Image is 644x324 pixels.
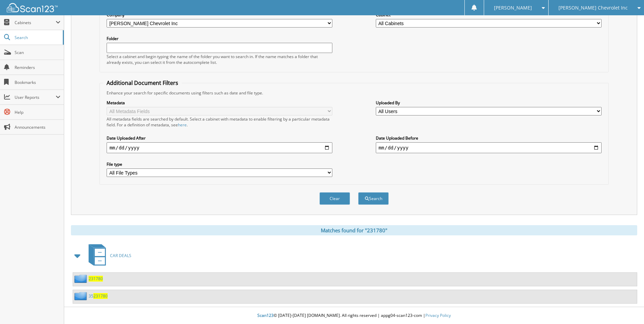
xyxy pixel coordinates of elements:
[107,135,332,141] label: Date Uploaded After
[74,292,89,300] img: folder2.png
[107,161,332,167] label: File type
[494,6,532,10] span: [PERSON_NAME]
[7,3,58,12] img: scan123-logo-white.svg
[93,293,108,299] span: 231780
[425,312,451,318] a: Privacy Policy
[64,307,644,324] div: © [DATE]-[DATE] [DOMAIN_NAME]. All rights reserved | appg04-scan123-com |
[107,54,332,65] div: Select a cabinet and begin typing the name of the folder you want to search in. If the name match...
[110,253,131,258] span: CAR DEALS
[358,192,389,205] button: Search
[15,109,60,115] span: Help
[85,242,131,269] a: CAR DEALS
[319,192,350,205] button: Clear
[74,274,89,283] img: folder2.png
[103,90,605,96] div: Enhance your search for specific documents using filters such as date and file type.
[15,94,56,100] span: User Reports
[376,142,602,153] input: end
[107,100,332,106] label: Metadata
[71,225,637,235] div: Matches found for "231780"
[15,20,56,25] span: Cabinets
[103,79,182,87] legend: Additional Document Filters
[15,79,60,85] span: Bookmarks
[15,35,59,40] span: Search
[15,65,60,70] span: Reminders
[15,50,60,55] span: Scan
[558,6,628,10] span: [PERSON_NAME] Chevrolet Inc
[178,122,187,128] a: here
[89,276,103,282] a: 231780
[107,142,332,153] input: start
[15,124,60,130] span: Announcements
[89,293,108,299] a: 35231780
[107,36,332,41] label: Folder
[257,312,274,318] span: Scan123
[376,100,602,106] label: Uploaded By
[376,135,602,141] label: Date Uploaded Before
[107,116,332,128] div: All metadata fields are searched by default. Select a cabinet with metadata to enable filtering b...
